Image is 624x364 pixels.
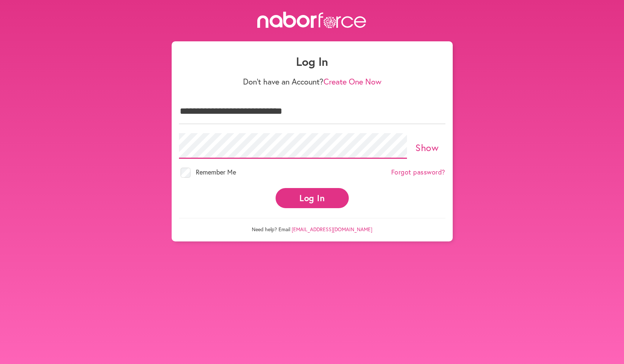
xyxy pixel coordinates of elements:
[179,55,445,68] h1: Log In
[415,141,438,154] a: Show
[324,76,381,87] a: Create One Now
[179,77,445,86] p: Don't have an Account?
[276,188,349,208] button: Log In
[179,218,445,233] p: Need help? Email
[391,168,445,176] a: Forgot password?
[292,226,372,233] a: [EMAIL_ADDRESS][DOMAIN_NAME]
[196,168,236,176] span: Remember Me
